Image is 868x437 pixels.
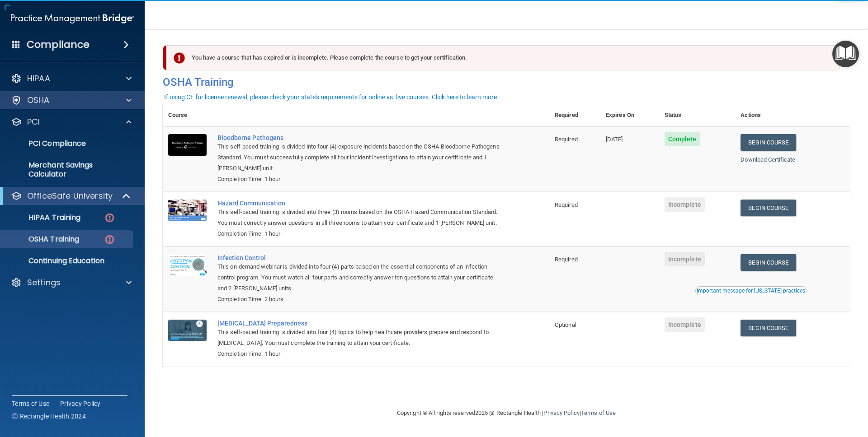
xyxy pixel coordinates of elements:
th: Actions [735,104,850,126]
p: OSHA [27,95,50,106]
a: Privacy Policy [60,399,101,408]
h4: OSHA Training [163,76,850,88]
div: Completion Time: 1 hour [217,228,504,239]
div: Completion Time: 2 hours [217,294,504,305]
span: Optional [555,321,576,328]
a: Download Certificate [741,156,795,163]
button: Read this if you are a dental practitioner in the state of CA [695,286,807,295]
a: Begin Course [741,254,796,271]
a: Begin Course [741,200,796,216]
div: Completion Time: 1 hour [217,349,504,359]
a: Terms of Use [581,409,616,416]
img: exclamation-circle-solid-danger.72ef9ffc.png [174,52,185,64]
p: PCI Compliance [6,139,129,148]
th: Required [549,104,600,126]
div: This self-paced training is divided into three (3) rooms based on the OSHA Hazard Communication S... [217,207,504,228]
div: Copyright © All rights reserved 2025 @ Rectangle Health | | [341,399,671,428]
a: Hazard Communication [217,200,504,207]
a: HIPAA [11,73,132,84]
img: danger-circle.6113f641.png [104,234,115,245]
span: Incomplete [665,197,705,212]
span: Ⓒ Rectangle Health 2024 [12,412,86,421]
a: OSHA [11,95,132,106]
a: Infection Control [217,254,504,261]
span: Complete [665,132,700,146]
th: Course [163,104,212,126]
span: Required [555,256,578,263]
div: This self-paced training is divided into four (4) topics to help healthcare providers prepare and... [217,327,504,349]
div: Important message for [US_STATE] practices [697,288,805,293]
h4: Compliance [27,38,90,51]
div: Completion Time: 1 hour [217,174,504,185]
a: Begin Course [741,320,796,336]
span: Incomplete [665,252,705,266]
a: Terms of Use [12,399,49,408]
div: You have a course that has expired or is incomplete. Please complete the course to get your certi... [166,45,840,70]
p: HIPAA [27,73,50,84]
a: OfficeSafe University [11,191,131,201]
img: PMB logo [11,9,134,28]
p: HIPAA Training [6,213,80,222]
span: [DATE] [606,136,623,143]
th: Status [659,104,736,126]
p: OSHA Training [6,235,79,244]
img: danger-circle.6113f641.png [104,212,115,223]
a: Privacy Policy [543,409,579,416]
span: Incomplete [665,317,705,332]
a: [MEDICAL_DATA] Preparedness [217,320,504,327]
div: This on-demand webinar is divided into four (4) parts based on the essential components of an inf... [217,261,504,294]
span: Required [555,136,578,143]
p: Merchant Savings Calculator [6,161,129,179]
p: OfficeSafe University [27,191,113,201]
a: Bloodborne Pathogens [217,134,504,141]
span: Required [555,201,578,208]
a: Begin Course [741,134,796,151]
button: Open Resource Center [832,41,859,67]
p: Settings [27,277,61,288]
a: PCI [11,116,132,127]
th: Expires On [600,104,659,126]
p: PCI [27,116,40,127]
p: Continuing Education [6,256,129,265]
div: If using CE for license renewal, please check your state's requirements for online vs. live cours... [164,94,499,100]
a: Settings [11,277,132,288]
div: This self-paced training is divided into four (4) exposure incidents based on the OSHA Bloodborne... [217,141,504,174]
button: If using CE for license renewal, please check your state's requirements for online vs. live cours... [163,93,500,102]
